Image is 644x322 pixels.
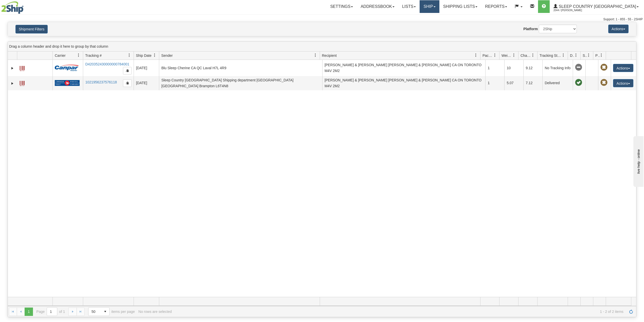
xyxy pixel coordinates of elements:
button: Actions [608,25,629,33]
a: Delivery Status filter column settings [572,51,580,60]
img: 14 - Canpar [55,65,79,71]
a: 1021956237576118 [85,80,117,84]
span: Sleep Country [GEOGRAPHIC_DATA] [558,4,636,9]
td: 1 [485,76,504,90]
span: Weight [502,53,512,58]
span: Pickup Not Assigned [600,79,607,86]
a: Refresh [627,308,635,316]
span: Recipient [322,53,337,58]
a: Recipient filter column settings [472,51,480,60]
label: Platform [523,26,538,31]
span: Shipment Issues [583,53,587,58]
span: Carrier [55,53,66,58]
td: Sleep Country [GEOGRAPHIC_DATA] Shipping department [GEOGRAPHIC_DATA] [GEOGRAPHIC_DATA] Brampton ... [159,76,322,90]
span: Tracking # [85,53,102,58]
button: Actions [613,79,633,87]
span: On time [575,79,582,86]
button: Copy to clipboard [123,67,132,75]
a: Expand [10,66,15,71]
button: Actions [613,64,633,72]
span: Ship Date [136,53,151,58]
a: Pickup Status filter column settings [597,51,606,60]
td: 10 [504,60,523,76]
td: 9.12 [523,60,542,76]
td: No Tracking Info [542,60,573,76]
a: Label [20,79,25,87]
div: grid grouping header [8,42,636,51]
a: Tracking Status filter column settings [559,51,568,60]
a: Reports [481,0,511,13]
img: logo2044.jpg [1,1,24,14]
td: [PERSON_NAME] & [PERSON_NAME] [PERSON_NAME] & [PERSON_NAME] CA ON TORONTO M4V 2M2 [322,60,486,76]
a: Packages filter column settings [491,51,499,60]
td: Blu Sleep Cherine CA QC Laval H7L 4R9 [159,60,322,76]
td: 5.07 [504,76,523,90]
span: Pickup Not Assigned [600,64,607,71]
div: Support: 1 - 855 - 55 - 2SHIP [1,17,643,22]
img: 20 - Canada Post [55,80,80,86]
span: Tracking Status [540,53,562,58]
span: Delivery Status [570,53,574,58]
a: Carrier filter column settings [74,51,83,60]
span: 2044 / [PERSON_NAME] [553,8,592,13]
span: 1 - 2 of 2 items [175,310,623,314]
span: No Tracking Info [575,64,582,71]
span: Charge [521,53,531,58]
span: select [101,308,109,316]
a: Settings [326,0,357,13]
a: Charge filter column settings [529,51,537,60]
a: Ship [420,0,439,13]
input: Page 1 [47,308,57,316]
a: Lists [398,0,420,13]
td: 1 [485,60,504,76]
span: Page of 1 [37,307,65,316]
a: Sleep Country [GEOGRAPHIC_DATA] 2044 / [PERSON_NAME] [550,0,642,13]
a: Ship Date filter column settings [150,51,159,60]
span: Page 1 [25,308,33,316]
a: Shipping lists [439,0,481,13]
td: [DATE] [134,60,159,76]
td: Delivered [542,76,573,90]
a: Sender filter column settings [311,51,320,60]
span: 50 [92,309,98,314]
td: [DATE] [134,76,159,90]
button: Copy to clipboard [123,79,132,87]
a: D420352430000000784001 [85,62,129,66]
a: Label [20,64,25,72]
div: No rows are selected [138,310,172,314]
a: Expand [10,81,15,86]
a: Tracking # filter column settings [125,51,134,60]
iframe: chat widget [632,135,643,187]
a: Addressbook [357,0,398,13]
span: items per page [88,307,135,316]
td: 7.12 [523,76,542,90]
span: Sender [161,53,173,58]
a: Weight filter column settings [510,51,518,60]
span: Pickup Status [595,53,600,58]
div: live help - online [4,4,47,8]
a: Shipment Issues filter column settings [584,51,593,60]
button: Shipment Filters [15,25,48,33]
span: Packages [482,53,493,58]
td: [PERSON_NAME] & [PERSON_NAME] [PERSON_NAME] & [PERSON_NAME] CA ON TORONTO M4V 2M2 [322,76,486,90]
span: Page sizes drop down [88,307,110,316]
